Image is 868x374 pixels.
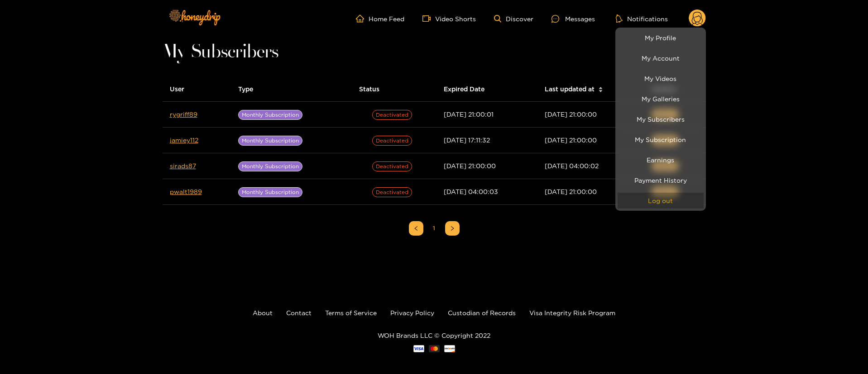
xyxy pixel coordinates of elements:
[618,193,704,208] button: Log out
[618,172,704,188] a: Payment History
[618,50,704,66] a: My Account
[618,30,704,46] a: My Profile
[618,111,704,127] a: My Subscribers
[618,152,704,168] a: Earnings
[618,91,704,107] a: My Galleries
[618,132,704,147] a: My Subscription
[618,71,704,86] a: My Videos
